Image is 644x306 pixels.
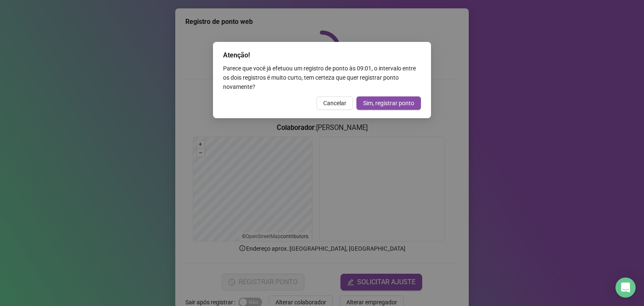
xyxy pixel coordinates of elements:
div: Open Intercom Messenger [615,277,636,298]
div: Atenção! [223,50,421,60]
button: Cancelar [317,96,353,110]
div: Parece que você já efetuou um registro de ponto às 09:01 , o intervalo entre os dois registros é ... [223,64,421,91]
button: Sim, registrar ponto [356,96,421,110]
span: Sim, registrar ponto [363,99,414,108]
span: Cancelar [323,99,346,108]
